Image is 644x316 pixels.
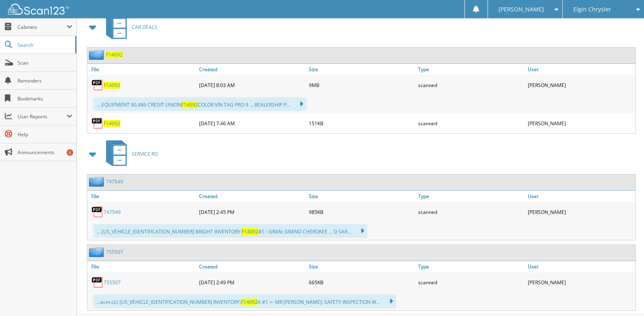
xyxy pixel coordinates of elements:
[197,204,307,220] div: [DATE] 2:45 PM
[17,77,72,84] span: Reminders
[101,138,158,170] a: SERVICE RO
[416,204,526,220] div: scanned
[91,117,104,129] img: PDF.png
[573,7,611,12] span: Elgin Chrysler
[526,274,635,290] div: [PERSON_NAME]
[526,261,635,272] a: User
[526,64,635,75] a: User
[17,113,67,120] span: User Reports
[87,191,197,202] a: File
[89,50,106,60] img: folder2.png
[307,204,416,220] div: 985KB
[8,4,69,15] img: scan123-logo-white.svg
[307,115,416,131] div: 151KB
[197,191,307,202] a: Created
[93,294,396,308] div: ...ecm cL} [US_VEHICLE_IDENTIFICATION_NUMBER] INVENTORY: A #1 =- MR [PERSON_NAME]: SAFETY INSPECT...
[132,150,158,157] span: SERVICE RO
[416,77,526,93] div: scanned
[416,274,526,290] div: scanned
[106,248,123,255] a: 755507
[499,7,544,12] span: [PERSON_NAME]
[416,64,526,75] a: Type
[17,131,72,138] span: Help
[526,115,635,131] div: [PERSON_NAME]
[17,24,67,31] span: Cabinets
[181,101,198,108] span: F14092
[307,77,416,93] div: 9MB
[87,261,197,272] a: File
[307,191,416,202] a: Size
[91,276,104,288] img: PDF.png
[307,64,416,75] a: Size
[17,59,72,66] span: Scan
[307,274,416,290] div: 665KB
[307,261,416,272] a: Size
[17,149,72,156] span: Announcements
[242,228,258,235] span: F14092
[89,247,106,257] img: folder2.png
[526,77,635,93] div: [PERSON_NAME]
[104,120,120,127] a: F14092
[197,77,307,93] div: [DATE] 8:03 AM
[416,115,526,131] div: scanned
[526,191,635,202] a: User
[17,95,72,102] span: Bookmarks
[106,178,123,185] a: 747549
[91,79,104,91] img: PDF.png
[132,24,157,31] span: CAR DEALS
[93,224,367,238] div: ... [US_VEHICLE_IDENTIFICATION_NUMBER] BRIGHT INVENTORY: #1 - GRAN: GRAND CHEROKEE ... D SAR...
[67,149,73,156] div: 6
[87,64,197,75] a: File
[197,274,307,290] div: [DATE] 2:49 PM
[104,209,121,216] a: 747549
[197,261,307,272] a: Created
[17,41,71,48] span: Search
[416,191,526,202] a: Type
[197,115,307,131] div: [DATE] 7:46 AM
[101,11,157,43] a: CAR DEALS
[91,206,104,218] img: PDF.png
[104,279,121,286] a: 755507
[89,177,106,187] img: folder2.png
[526,204,635,220] div: [PERSON_NAME]
[104,82,120,89] a: F14092
[106,51,123,58] a: F14092
[93,97,306,111] div: ... EQUIPMENT 90,486 CREDIT UNION COLOR VIN TAG PRO 9 ... BEALERSHIP P...
[603,277,644,316] iframe: Chat Widget
[416,261,526,272] a: Type
[197,64,307,75] a: Created
[241,299,258,305] span: F14092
